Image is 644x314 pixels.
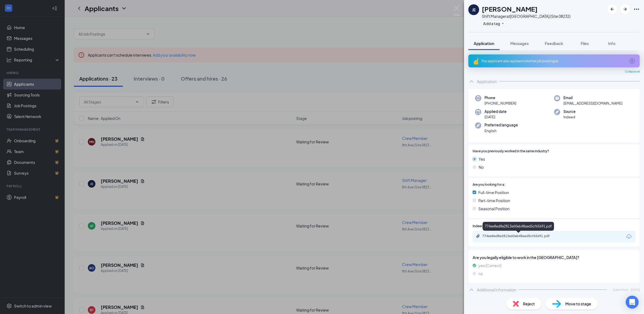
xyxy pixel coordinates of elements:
[468,287,475,293] svg: ChevronUp
[484,101,516,106] span: [PHONE_NUMBER]
[479,156,485,162] span: Yes
[501,22,504,25] svg: Plus
[476,234,563,239] a: Paperclip774ee8ed8e2813e60eb48aed5cf65691.pdf
[477,79,497,84] div: Application
[473,224,496,229] span: Indeed Resume
[473,254,635,260] span: Are you legally eligible to work in the [GEOGRAPHIC_DATA]?
[484,122,518,128] span: Preferred language
[563,101,622,106] span: [EMAIL_ADDRESS][DOMAIN_NAME]
[479,164,484,170] span: No
[484,109,507,114] span: Applied date
[474,41,494,46] span: Application
[626,296,639,309] div: Open Intercom Messenger
[607,4,617,14] button: ArrowLeftNew
[478,206,510,212] span: Seasonal Position
[581,41,589,46] span: Files
[613,287,629,292] span: Submitted:
[482,4,538,13] h1: [PERSON_NAME]
[476,234,480,238] svg: Paperclip
[523,301,535,307] span: Reject
[484,114,507,120] span: [DATE]
[482,13,570,19] div: Shift Manager at [GEOGRAPHIC_DATA] (Site 08232)
[563,109,576,114] span: Source
[626,233,632,240] svg: Download
[482,20,506,26] button: PlusAdd a tag
[478,263,501,268] span: yes (Correct)
[625,70,640,74] span: Collapse all
[609,6,615,12] svg: ArrowLeftNew
[478,198,510,203] span: Part-time Position
[565,301,591,307] span: Move to stage
[622,6,628,12] svg: ArrowRight
[481,59,626,63] div: This applicant also applied to 6 other job posting(s)
[563,114,576,120] span: Indeed
[484,95,516,101] span: Phone
[472,7,476,12] div: JE
[484,128,518,133] span: English
[478,189,509,195] span: Full-time Position
[473,182,505,187] span: Are you looking for a:
[545,41,563,46] span: Feedback
[483,222,554,231] div: 774ee8ed8e2813e60eb48aed5cf65691.pdf
[473,149,549,154] span: Have you previously worked in the same industry?
[633,6,640,12] svg: Ellipses
[608,41,615,46] span: Info
[477,287,516,292] div: Additional Information
[478,271,483,277] span: no
[563,95,622,101] span: Email
[510,41,529,46] span: Messages
[629,58,635,64] svg: ArrowCircle
[631,287,640,292] span: [DATE]
[468,78,475,85] svg: ChevronUp
[620,4,630,14] button: ArrowRight
[482,234,558,238] div: 774ee8ed8e2813e60eb48aed5cf65691.pdf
